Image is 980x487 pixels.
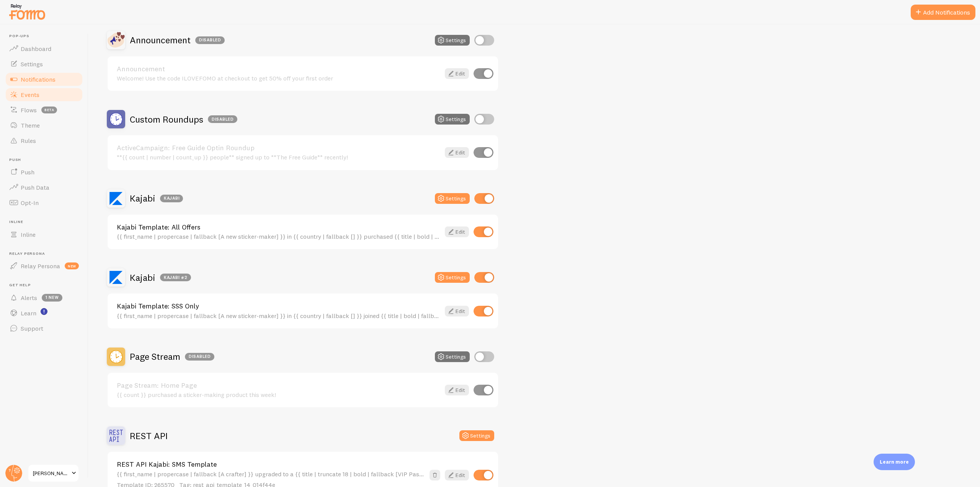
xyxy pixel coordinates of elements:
[5,133,83,148] a: Rules
[117,154,440,161] div: **{{ count | number | count_up }} people** signed up to **The Free Guide** recently!
[5,290,83,305] a: Alerts 1 new
[21,325,43,332] span: Support
[5,195,83,210] a: Opt-In
[160,274,191,281] div: Kajabi #2
[130,272,191,284] h2: Kajabi
[41,107,57,113] span: beta
[117,144,440,151] a: ActiveCampaign: Free Guide Optin Roundup
[130,34,225,46] h2: Announcement
[9,220,83,225] span: Inline
[21,262,60,270] span: Relay Persona
[117,382,440,389] a: Page Stream: Home Page
[208,115,237,123] div: Disabled
[21,45,51,52] span: Dashboard
[117,312,440,319] div: {{ first_name | propercase | fallback [A new sticker-maker] }} in {{ country | fallback [] }} joi...
[107,31,125,49] img: Announcement
[5,164,83,180] a: Push
[21,75,56,83] span: Notifications
[445,306,469,316] a: Edit
[117,461,425,468] a: REST API Kajabi: SMS Template
[435,35,470,46] button: Settings
[445,68,469,79] a: Edit
[107,189,125,208] img: Kajabi
[117,391,440,398] div: {{ count }} purchased a sticker-making product this week!
[185,353,214,361] div: Disabled
[21,137,36,144] span: Rules
[42,294,62,302] span: 1 new
[21,309,36,317] span: Learn
[9,157,83,162] span: Push
[21,106,37,114] span: Flows
[21,199,39,207] span: Opt-In
[160,195,183,202] div: Kajabi
[21,121,40,129] span: Theme
[435,114,470,125] button: Settings
[445,470,469,480] a: Edit
[130,351,214,362] h2: Page Stream
[21,294,37,302] span: Alerts
[5,321,83,336] a: Support
[435,272,470,283] button: Settings
[130,430,168,442] h2: REST API
[21,91,39,98] span: Events
[117,224,440,231] a: Kajabi Template: All Offers
[117,303,440,310] a: Kajabi Template: SSS Only
[5,41,83,56] a: Dashboard
[33,469,69,478] span: [PERSON_NAME]
[5,56,83,72] a: Settings
[9,251,83,256] span: Relay Persona
[5,305,83,321] a: Learn
[9,283,83,288] span: Get Help
[21,184,49,191] span: Push Data
[130,113,237,125] h2: Custom Roundups
[880,458,909,466] p: Learn more
[874,454,915,470] div: Learn more
[107,268,125,287] img: Kajabi
[5,258,83,274] a: Relay Persona new
[435,193,470,204] button: Settings
[117,66,440,72] a: Announcement
[107,348,125,366] img: Page Stream
[445,385,469,395] a: Edit
[195,36,225,44] div: Disabled
[130,192,183,204] h2: Kajabi
[107,426,125,445] img: REST API
[459,430,494,441] button: Settings
[5,72,83,87] a: Notifications
[435,351,470,362] button: Settings
[9,34,83,39] span: Pop-ups
[8,2,46,21] img: fomo-relay-logo-orange.svg
[21,168,34,176] span: Push
[28,464,79,482] a: [PERSON_NAME]
[5,180,83,195] a: Push Data
[107,110,125,128] img: Custom Roundups
[21,231,36,238] span: Inline
[5,118,83,133] a: Theme
[5,227,83,242] a: Inline
[65,262,79,269] span: new
[117,233,440,240] div: {{ first_name | propercase | fallback [A new sticker-maker] }} in {{ country | fallback [] }} pur...
[445,226,469,237] a: Edit
[5,102,83,118] a: Flows beta
[41,308,47,315] svg: <p>Watch New Feature Tutorials!</p>
[21,60,43,68] span: Settings
[5,87,83,102] a: Events
[117,75,440,82] div: Welcome! Use the code ILOVEFOMO at checkout to get 50% off your first order
[445,147,469,158] a: Edit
